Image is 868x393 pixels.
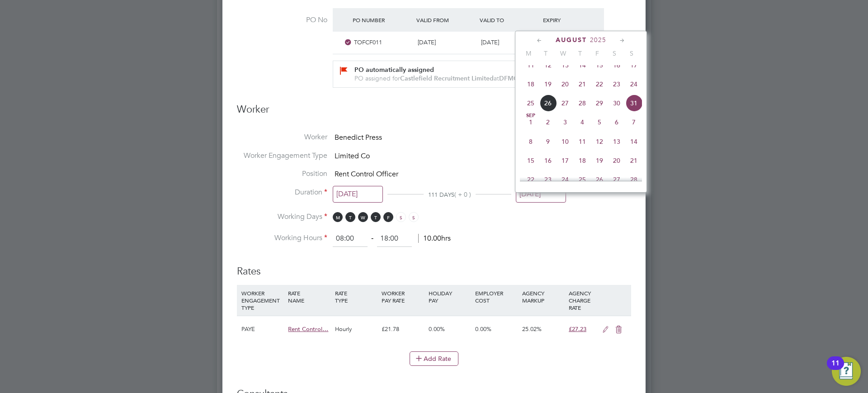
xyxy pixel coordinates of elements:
[354,74,593,83] div: PO assigned for at
[237,151,327,161] label: Worker Engagement Type
[239,285,286,316] div: WORKER ENGAGEMENT TYPE
[539,114,557,131] span: 2
[537,49,554,57] span: T
[574,171,591,188] span: 25
[589,49,606,57] span: F
[557,95,574,112] span: 27
[520,49,537,57] span: M
[522,114,539,118] span: Sep
[556,36,587,44] span: August
[574,57,591,74] span: 14
[554,49,571,57] span: W
[379,285,426,308] div: WORKER PAY RATE
[418,234,451,243] span: 10.00hrs
[539,95,557,112] span: 26
[539,171,557,188] span: 23
[557,133,574,150] span: 10
[333,212,343,222] span: M
[608,95,625,112] span: 30
[541,12,604,28] div: Expiry
[516,186,566,203] input: Select one
[237,15,327,25] label: PO No
[591,152,608,169] span: 19
[454,190,471,199] span: ( + 0 )
[520,285,566,308] div: AGENCY MARKUP
[625,76,642,93] span: 24
[335,152,370,161] span: Limited Co
[477,35,541,50] div: [DATE]
[591,95,608,112] span: 29
[591,171,608,188] span: 26
[606,49,623,57] span: S
[557,152,574,169] span: 17
[557,171,574,188] span: 24
[522,95,539,112] span: 25
[557,76,574,93] span: 20
[608,152,625,169] span: 20
[625,114,642,131] span: 7
[591,76,608,93] span: 22
[345,212,355,222] span: T
[591,57,608,74] span: 15
[428,191,454,199] span: 111 DAYS
[475,325,491,333] span: 0.00%
[539,76,557,93] span: 19
[832,357,861,386] button: Open Resource Center, 11 new notifications
[608,76,625,93] span: 23
[473,285,519,308] div: EMPLOYER COST
[286,285,332,308] div: RATE NAME
[369,234,375,243] span: ‐
[333,231,368,247] input: 08:00
[574,114,591,131] span: 4
[590,36,606,44] span: 2025
[574,152,591,169] span: 18
[522,171,539,188] span: 22
[539,152,557,169] span: 16
[557,57,574,74] span: 13
[400,75,494,82] b: Castlefield Recruitment Limited
[608,133,625,150] span: 13
[396,212,406,222] span: S
[522,325,542,333] span: 25.02%
[237,133,327,142] label: Worker
[522,76,539,93] span: 18
[237,103,631,123] h3: Worker
[426,285,473,308] div: HOLIDAY PAY
[358,212,368,222] span: W
[625,152,642,169] span: 21
[831,363,840,375] div: 11
[333,285,379,308] div: RATE TYPE
[557,114,574,131] span: 3
[237,188,327,197] label: Duration
[522,57,539,74] span: 11
[625,133,642,150] span: 14
[379,316,426,342] div: £21.78
[591,133,608,150] span: 12
[625,95,642,112] span: 31
[522,114,539,131] span: 1
[239,316,286,342] div: PAYE
[414,35,477,50] div: [DATE]
[383,212,393,222] span: F
[623,49,640,57] span: S
[335,170,398,179] span: Rent Control Officer
[591,114,608,131] span: 5
[608,57,625,74] span: 16
[354,66,434,74] b: PO automatically assigned
[371,212,381,222] span: T
[237,169,327,179] label: Position
[574,95,591,112] span: 28
[237,212,327,222] label: Working Days
[410,351,458,366] button: Add Rate
[335,133,382,142] span: Benedict Press
[625,171,642,188] span: 28
[350,35,414,50] div: TOFCF011
[414,12,477,28] div: Valid From
[288,325,328,333] span: Rent Control…
[625,57,642,74] span: 17
[522,152,539,169] span: 15
[608,114,625,131] span: 6
[522,133,539,150] span: 8
[477,12,541,28] div: Valid To
[377,231,412,247] input: 17:00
